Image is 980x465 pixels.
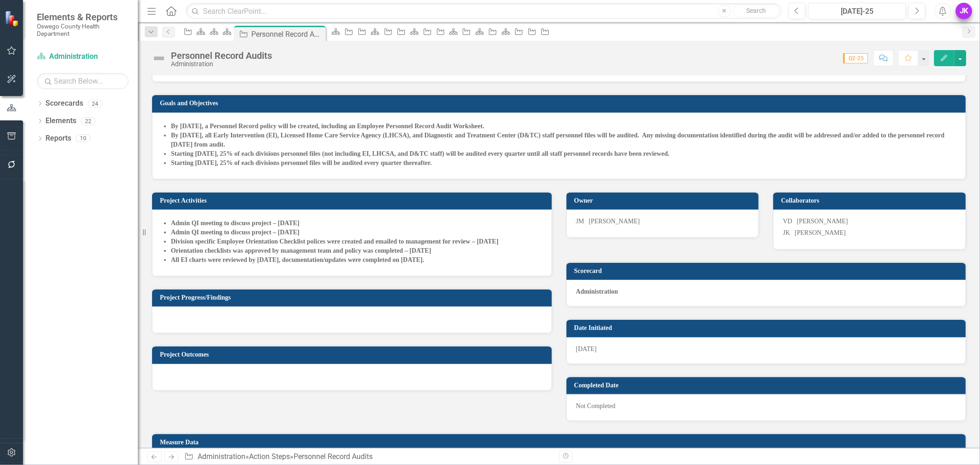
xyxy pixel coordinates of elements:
strong: Administration [576,288,618,295]
small: Oswego County Health Department [37,23,129,38]
strong: Division specific Employee Orientation Checklist polices were created and emailed to management f... [171,238,498,245]
input: Search ClearPoint... [186,3,782,19]
a: Administration [198,452,245,461]
h3: Collaborators [781,197,961,204]
div: VD [783,217,792,226]
div: 22 [81,117,96,125]
div: JM [576,217,584,226]
span: Q2-25 [843,53,868,63]
strong: Orientation checklists was approved by management team and policy was completed – [DATE] [171,247,431,254]
strong: All EI charts were reviewed by [DATE], documentation/updates were completed on [DATE]. [171,256,424,263]
img: Not Defined [152,51,166,66]
div: [PERSON_NAME] [589,217,640,226]
a: Action Steps [249,452,290,461]
strong: Admin QI meeting to discuss project – [DATE] [171,220,300,227]
div: [DATE]-25 [811,6,903,17]
div: » » [184,452,552,462]
a: Scorecards [45,98,83,109]
button: JK [956,3,972,19]
h3: Date Initiated [574,324,962,331]
div: Personnel Record Audits [294,452,373,461]
button: [DATE]-25 [808,3,906,19]
strong: Starting [DATE], 25% of each divisions personnel files (not including EI, LHCSA, and D&TC staff) ... [171,150,669,157]
h3: Project Progress/Findings [160,294,547,301]
h3: Goals and Objectives [160,100,961,107]
strong: Admin QI meeting to discuss project – [DATE] [171,229,300,236]
img: ClearPoint Strategy [4,10,21,27]
div: Personnel Record Audits [171,51,272,61]
h3: Scorecard [574,267,962,274]
div: Personnel Record Audits [251,28,323,40]
strong: Starting [DATE], 25% of each divisions personnel files will be audited every quarter thereafter. [171,159,432,166]
span: [DATE] [576,346,597,352]
a: Elements [45,116,76,126]
h3: Measure Data [160,439,961,446]
h3: Project Activities [160,197,547,204]
div: [PERSON_NAME] [795,228,846,238]
h3: Project Outcomes [160,351,547,358]
div: 10 [76,135,91,142]
div: Administration [171,61,272,68]
strong: By [DATE], all Early Intervention (EI), Licensed Home Care Service Agency (LHCSA), and Diagnostic... [171,132,945,148]
div: Not Completed [566,394,966,421]
h3: Owner [574,197,754,204]
a: Administration [37,51,129,62]
h3: Completed Date [574,382,962,389]
span: Elements & Reports [37,11,129,23]
input: Search Below... [37,73,129,89]
span: Search [746,7,766,14]
strong: By [DATE], a Personnel Record policy will be created, including an Employee Personnel Record Audi... [171,123,484,130]
div: [PERSON_NAME] [797,217,848,226]
div: 24 [88,100,102,108]
a: Reports [45,133,71,144]
div: JK [783,228,790,238]
button: Search [733,5,779,17]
